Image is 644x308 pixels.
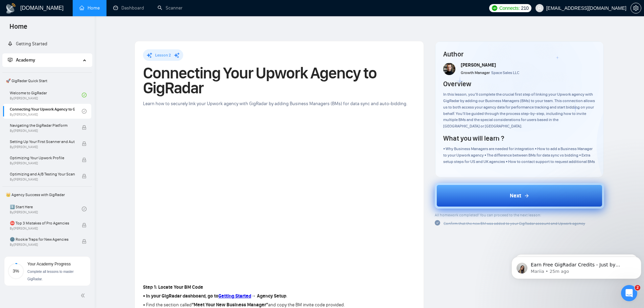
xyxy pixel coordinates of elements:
span: fund-projection-screen [8,57,13,62]
span: Academy [16,57,35,63]
div: Hello! I’m Nazar, and I’ll gladly support you with your request 😊 [11,47,105,60]
div: Nazar says… [5,103,130,183]
h1: Connecting Your Upwork Agency to GigRadar [143,66,415,95]
span: Space Sales LLC [491,70,519,75]
span: Setting Up Your First Scanner and Auto-Bidder [10,138,75,145]
div: you there? [94,198,130,213]
a: 1️⃣ Start HereBy[PERSON_NAME] [10,202,82,216]
span: 🌚 Rookie Traps for New Agencies [10,236,75,243]
img: vlad-t.jpg [443,63,455,75]
div: Instructions can be found here: [11,126,105,140]
span: 👑 Agency Success with GigRadar [3,188,91,202]
button: Upload attachment [10,221,16,227]
h4: What you will learn ? [443,134,504,143]
span: lock [82,158,87,162]
span: double-left [80,292,87,299]
div: ca.akshaypatil@gmail.com says… [5,183,130,198]
a: Welcome to GigRadarBy[PERSON_NAME] [10,88,82,102]
span: By [PERSON_NAME] [10,227,75,231]
span: check-circle [82,93,87,97]
div: sure, thanks [90,82,130,97]
span: 2 [635,285,640,290]
span: Next [510,192,521,200]
div: sure, thanks [95,87,124,93]
span: setting [631,5,641,11]
span: check-circle [82,207,87,211]
span: 🚀 GigRadar Quick Start [3,74,91,88]
strong: → Agency Setup [251,293,286,299]
span: By [PERSON_NAME] [10,129,75,133]
div: ca.akshaypatil@gmail.com says… [5,198,130,218]
li: Getting Started [2,37,92,51]
span: ⛔ Top 3 Mistakes of Pro Agencies [10,220,75,227]
div: you there? [99,202,124,209]
h4: Overview [443,79,471,89]
textarea: Message… [6,207,129,219]
div: ca.akshaypatil@gmail.com says… [5,82,130,103]
span: Learn how to securely link your Upwork agency with GigRadar by adding Business Managers (BMs) for... [143,101,407,106]
iframe: To enrich screen reader interactions, please activate Accessibility in Grammarly extension settings [621,285,637,301]
iframe: Intercom notifications message [509,242,644,290]
div: Nazar says… [5,43,130,82]
span: [PERSON_NAME] [461,62,496,68]
span: Academy [8,57,35,63]
span: lock [82,125,87,130]
div: You could add a US business manager to your agency using email:[EMAIL_ADDRESS][DOMAIN_NAME]Instru... [5,103,111,177]
button: Gif picker [32,221,38,227]
img: Profile image for Nazar [19,4,30,15]
span: lock [82,239,87,244]
span: user [537,6,542,10]
span: All homework completed! You can proceed to the next lesson: [435,213,541,217]
span: By [PERSON_NAME] [10,145,75,149]
div: In this lesson, you’ll complete the crucial first step of linking your Upwork agency with GigRada... [443,91,596,129]
a: Getting Started [218,293,251,299]
span: check-circle [82,109,87,114]
span: By [PERSON_NAME] [10,161,75,165]
span: Request related to a Business Manager [23,27,121,33]
div: Close [119,3,131,15]
span: Complete all lessons to master GigRadar. [27,270,74,281]
div: Please allow me a couple of minutes to check everything in detail 🖥️🔍 [11,60,105,73]
div: Hello! I’m Nazar, and I’ll gladly support you with your request 😊Please allow me a couple of minu... [5,43,111,77]
button: Send a message… [116,219,127,230]
img: upwork-logo.png [492,5,497,11]
button: go back [4,3,17,16]
iframe: To enrich screen reader interactions, please activate Accessibility in Grammarly extension settings [143,118,415,271]
span: Optimizing Your Upwork Profile [10,155,75,161]
span: 3% [8,269,24,273]
span: Your Academy Progress [27,262,71,266]
span: Home [4,22,33,36]
a: Request related to a Business Manager [9,23,127,37]
span: Optimizing and A/B Testing Your Scanner for Better Results [10,171,75,177]
p: Message from Mariia, sent 25m ago [22,26,124,32]
a: homeHome [79,5,100,11]
a: rocketGetting Started [8,41,47,47]
button: setting [630,3,641,14]
div: ​ [11,140,105,147]
span: Lesson 2 [155,53,171,57]
div: • Why Business Managers are needed for integration • How to add a Business Manager to your Upwork... [443,146,596,165]
span: check-circle [435,220,440,226]
div: invite sent [99,187,124,193]
span: lock [82,174,87,179]
span: By [PERSON_NAME] [10,177,75,182]
button: Emoji picker [21,221,27,227]
div: invite sent [94,183,130,197]
a: [EMAIL_ADDRESS][DOMAIN_NAME] [11,120,94,126]
strong: • In your GigRadar dashboard, go to [143,293,218,299]
button: Start recording [43,221,48,227]
a: setting [630,5,641,11]
strong: “Meet Your New Business Manager” [192,302,268,308]
h1: Nazar [33,3,48,8]
span: Confirm that the new BM was added to your GigRadar account and Upwork agency [444,221,585,226]
img: logo [5,3,16,14]
span: Connects: [499,4,520,12]
span: Navigating the GigRadar Platform [10,122,75,129]
span: 210 [521,4,528,12]
h4: Author [443,49,596,59]
p: . [143,292,415,300]
button: Home [106,3,119,16]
